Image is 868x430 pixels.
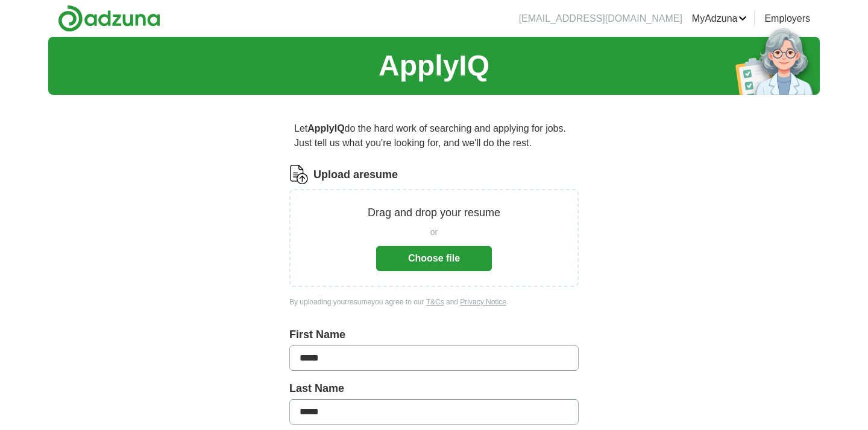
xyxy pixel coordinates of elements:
img: CV Icon [289,165,309,184]
a: Privacy Notice [460,298,506,306]
h1: ApplyIQ [379,44,489,88]
li: [EMAIL_ADDRESS][DOMAIN_NAME] [519,11,682,26]
a: MyAdzuna [692,11,747,26]
strong: ApplyIQ [307,123,344,133]
img: Adzuna logo [58,5,160,32]
label: Last Name [289,380,579,397]
p: Let do the hard work of searching and applying for jobs. Just tell us what you're looking for, an... [289,117,579,155]
a: Employers [764,11,810,26]
button: Choose file [376,246,492,271]
span: or [430,226,438,239]
label: First Name [289,327,579,343]
div: By uploading your resume you agree to our and . [289,297,579,307]
label: Upload a resume [313,167,398,183]
p: Drag and drop your resume [368,205,500,221]
a: T&Cs [426,298,444,306]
